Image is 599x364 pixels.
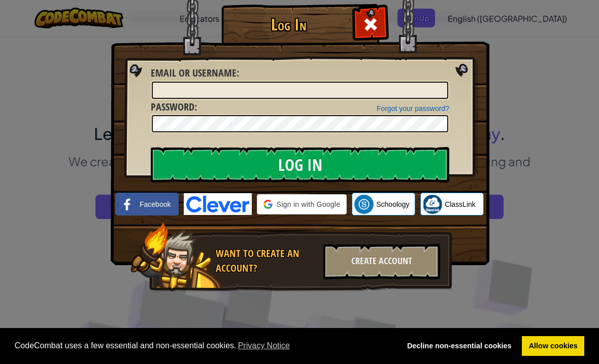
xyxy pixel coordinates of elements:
[140,199,171,209] span: Facebook
[15,338,392,353] span: CodeCombat uses a few essential and non-essential cookies.
[323,244,440,279] div: Create Account
[277,199,340,209] span: Sign in with Google
[354,195,374,214] img: schoology.png
[390,10,589,193] iframe: Sign in with Google Dialogue
[423,195,442,214] img: classlink-logo-small.png
[522,336,584,356] a: allow cookies
[257,194,347,214] div: Sign in with Google
[184,193,252,215] img: clever-logo-blue.png
[151,66,239,81] label: :
[216,246,317,275] div: Want to create an account?
[151,66,237,80] span: Email or Username
[237,338,292,353] a: learn more about cookies
[118,195,137,214] img: facebook_small.png
[151,147,449,183] input: Log In
[400,336,518,356] a: deny cookies
[445,199,476,209] span: ClassLink
[151,100,197,115] label: :
[377,104,449,113] a: Forgot your password?
[151,100,194,114] span: Password
[224,16,353,33] h1: Log In
[376,199,409,209] span: Schoology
